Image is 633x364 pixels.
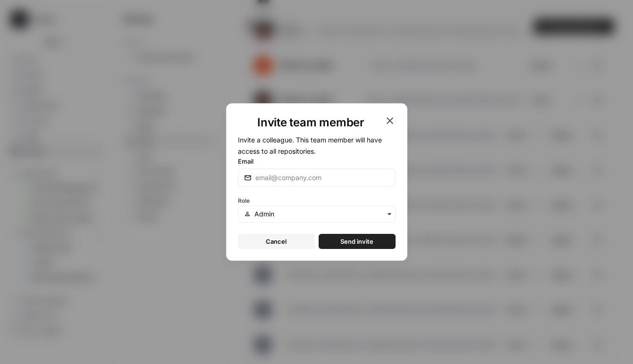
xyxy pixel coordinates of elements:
h1: Invite team member [238,115,384,130]
label: Email [238,157,396,166]
span: Send invite [340,237,373,246]
input: Admin [254,209,389,219]
button: Send invite [319,234,396,249]
span: Role [238,197,250,204]
span: Cancel [266,237,287,246]
input: email@company.com [255,173,389,182]
button: Cancel [238,234,315,249]
span: Invite a colleague. This team member will have access to all repositories. [238,136,382,155]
